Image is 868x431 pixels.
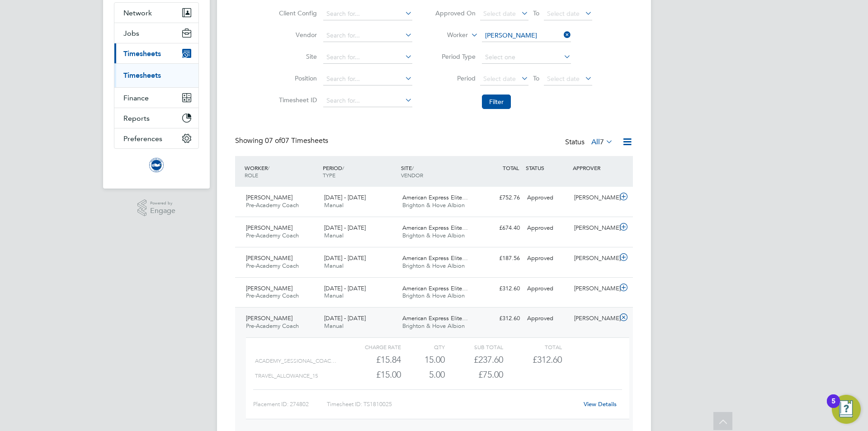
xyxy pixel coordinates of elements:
[323,95,412,107] input: Search for...
[445,352,503,367] div: £237.60
[343,341,401,352] div: Charge rate
[114,88,198,108] button: Finance
[246,201,299,209] span: Pre-Academy Coach
[482,51,571,64] input: Select one
[571,221,618,236] div: [PERSON_NAME]
[323,171,335,179] span: TYPE
[547,75,580,83] span: Select date
[324,194,366,201] span: [DATE] - [DATE]
[343,367,401,382] div: £15.00
[412,164,414,171] span: /
[402,322,465,330] span: Brighton & Hove Albion
[246,232,299,239] span: Pre-Academy Coach
[323,8,412,20] input: Search for...
[427,31,468,40] label: Worker
[242,160,321,183] div: WORKER
[324,322,344,330] span: Manual
[401,352,445,367] div: 15.00
[524,221,571,236] div: Approved
[482,29,571,42] input: Search for...
[476,251,524,266] div: £187.56
[327,397,578,412] div: Timesheet ID: TS1810025
[482,95,511,109] button: Filter
[571,160,618,176] div: APPROVER
[123,71,161,80] a: Timesheets
[276,74,317,82] label: Position
[255,358,336,364] span: ACADEMY_SESSIONAL_COAC…
[524,281,571,296] div: Approved
[114,63,198,87] div: Timesheets
[342,164,344,171] span: /
[246,194,292,201] span: [PERSON_NAME]
[235,136,330,146] div: Showing
[150,199,175,207] span: Powered by
[530,7,542,19] span: To
[533,354,562,365] span: £312.60
[123,134,162,143] span: Preferences
[435,9,476,17] label: Approved On
[253,397,327,412] div: Placement ID: 274802
[584,400,617,408] a: View Details
[402,194,468,201] span: American Express Elite…
[524,190,571,205] div: Approved
[150,207,175,215] span: Engage
[246,284,292,292] span: [PERSON_NAME]
[324,201,344,209] span: Manual
[565,136,615,149] div: Status
[600,137,604,147] span: 7
[255,373,318,379] span: TRAVEL_ALLOWANCE_15
[268,164,269,171] span: /
[123,114,150,123] span: Reports
[324,262,344,270] span: Manual
[591,137,613,147] label: All
[530,72,542,84] span: To
[476,190,524,205] div: £752.76
[114,128,198,148] button: Preferences
[246,292,299,299] span: Pre-Academy Coach
[324,284,366,292] span: [DATE] - [DATE]
[246,322,299,330] span: Pre-Academy Coach
[401,341,445,352] div: QTY
[402,314,468,322] span: American Express Elite…
[245,171,258,179] span: ROLE
[323,29,412,42] input: Search for...
[114,158,199,172] a: Go to home page
[323,51,412,64] input: Search for...
[246,262,299,270] span: Pre-Academy Coach
[571,311,618,326] div: [PERSON_NAME]
[246,224,292,232] span: [PERSON_NAME]
[571,281,618,296] div: [PERSON_NAME]
[402,262,465,270] span: Brighton & Hove Albion
[149,158,164,172] img: brightonandhovealbion-logo-retina.png
[435,74,476,82] label: Period
[343,352,401,367] div: £15.84
[276,31,317,39] label: Vendor
[323,73,412,85] input: Search for...
[123,29,139,38] span: Jobs
[114,108,198,128] button: Reports
[402,232,465,239] span: Brighton & Hove Albion
[832,395,861,424] button: Open Resource Center, 5 new notifications
[476,221,524,236] div: £674.40
[445,367,503,382] div: £75.00
[246,254,292,262] span: [PERSON_NAME]
[503,164,519,171] span: TOTAL
[524,251,571,266] div: Approved
[276,96,317,104] label: Timesheet ID
[445,341,503,352] div: Sub Total
[276,52,317,61] label: Site
[123,94,149,102] span: Finance
[483,9,516,18] span: Select date
[402,292,465,299] span: Brighton & Hove Albion
[401,367,445,382] div: 5.00
[571,190,618,205] div: [PERSON_NAME]
[524,160,571,176] div: STATUS
[114,23,198,43] button: Jobs
[114,3,198,23] button: Network
[399,160,477,183] div: SITE
[483,75,516,83] span: Select date
[246,314,292,322] span: [PERSON_NAME]
[324,224,366,232] span: [DATE] - [DATE]
[324,292,344,299] span: Manual
[402,224,468,232] span: American Express Elite…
